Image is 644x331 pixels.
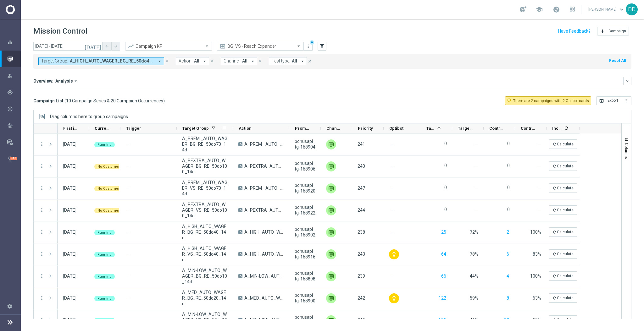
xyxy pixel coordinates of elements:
span: 243 [358,252,365,257]
colored-tag: Running [94,141,115,147]
button: refreshCalculate [549,227,577,237]
span: 44% [470,274,478,279]
img: Private message [326,315,336,325]
button: refreshCalculate [549,161,577,171]
button: Channel: All arrow_drop_down [221,57,257,65]
i: lightbulb_outline [506,98,512,104]
span: A [238,230,242,234]
button: lightbulb Optibot +10 [7,156,21,161]
i: more_vert [39,163,45,169]
div: Press SPACE to select this row. [34,177,58,199]
span: — [390,163,394,169]
button: close [257,58,263,65]
i: track_changes [7,123,13,128]
i: more_vert [39,295,45,301]
i: refresh [552,230,557,234]
i: filter_alt [319,43,325,49]
div: Private message [326,183,336,193]
div: 24 Aug 2025, Sunday [63,185,76,191]
span: — [538,164,541,169]
button: [DATE] [84,42,103,51]
span: Optibot [389,126,403,131]
div: Press SPACE to select this row. [58,287,580,309]
i: close [258,59,262,63]
span: — [475,142,478,147]
div: play_circle_outline Execute [7,106,21,111]
button: refreshCalculate [549,315,577,325]
button: arrow_back [103,42,111,51]
img: Private message [326,249,336,259]
span: A_HIGH_AUTO_WAGER_BG_RE_50do40_14d [182,224,228,241]
div: Press SPACE to select this row. [58,155,580,177]
button: Target Group: A_HIGH_AUTO_WAGER_BG_RE_50do40_14d, A_HIGH_AUTO_WAGER_VS_RE_50do40_14d, A_MED_AUTO_... [38,57,164,65]
span: A_MIN-LOW_AUTO_WAGER_BG_RE_50do10_14d [182,268,228,285]
span: A_PEXTRA_AUTO_WAGER_BG_RE_50do100_14d [182,158,228,175]
span: A_HIGH_AUTO_WAGER_BG_RE_50do40_14d [244,229,284,235]
div: Private message [326,139,336,149]
colored-tag: Running [94,251,115,257]
button: more_vert [39,273,45,279]
span: — [390,141,394,147]
i: close [165,59,169,63]
span: Channel: [224,58,241,64]
button: 64 [441,250,447,258]
span: A [238,318,242,322]
span: — [126,186,129,191]
button: Analysis arrow_drop_down [53,78,80,84]
button: more_vert [39,251,45,257]
span: All [194,58,199,64]
span: Target Group [182,126,209,131]
button: more_vert [39,207,45,213]
button: close [307,58,313,65]
span: A [238,274,242,278]
i: refresh [552,296,557,300]
button: Data Studio [7,140,21,145]
label: 0 [507,141,510,146]
div: Press SPACE to select this row. [34,221,58,243]
div: 24 Aug 2025, Sunday [63,163,76,169]
span: A_PREM _AUTO_WAGER_VS_RE_50do70_14d [244,185,284,191]
span: school [536,6,543,13]
button: refreshCalculate [549,139,577,149]
button: close [209,58,215,65]
button: refreshCalculate [549,183,577,193]
span: Control Response Rate [521,126,536,131]
span: — [390,229,394,235]
span: Channel [326,126,341,131]
span: A [238,164,242,168]
label: 0 [444,185,447,190]
img: Private message [326,271,336,281]
i: more_vert [39,229,45,235]
span: A_MED_AUTO_WAGER_BG_RE_50do20_14d [182,290,228,307]
img: Private message [326,227,336,237]
i: arrow_drop_down [73,78,79,84]
div: Settings [3,298,16,314]
i: more_vert [39,317,45,323]
multiple-options-button: Export to CSV [596,98,631,103]
span: bonusapi_tg-168922 [295,204,315,216]
div: Press SPACE to select this row. [58,199,580,221]
span: — [390,273,394,279]
div: Press SPACE to select this row. [34,243,58,265]
h3: Overview: [33,78,53,84]
colored-tag: No Customers [94,185,125,191]
i: refresh [552,142,557,146]
span: Test type: [272,58,290,64]
span: A [238,142,242,146]
span: — [126,230,129,235]
button: equalizer Dashboard [7,40,21,45]
div: There are unsaved changes [310,40,314,45]
colored-tag: Running [94,295,115,301]
img: Private message [326,205,336,215]
span: Running [97,231,112,235]
span: 241 [358,142,365,147]
div: DD [626,3,638,15]
span: bonusapi_tg-168900 [295,292,315,304]
button: Mission Control [7,57,21,62]
button: 2 [506,228,510,236]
